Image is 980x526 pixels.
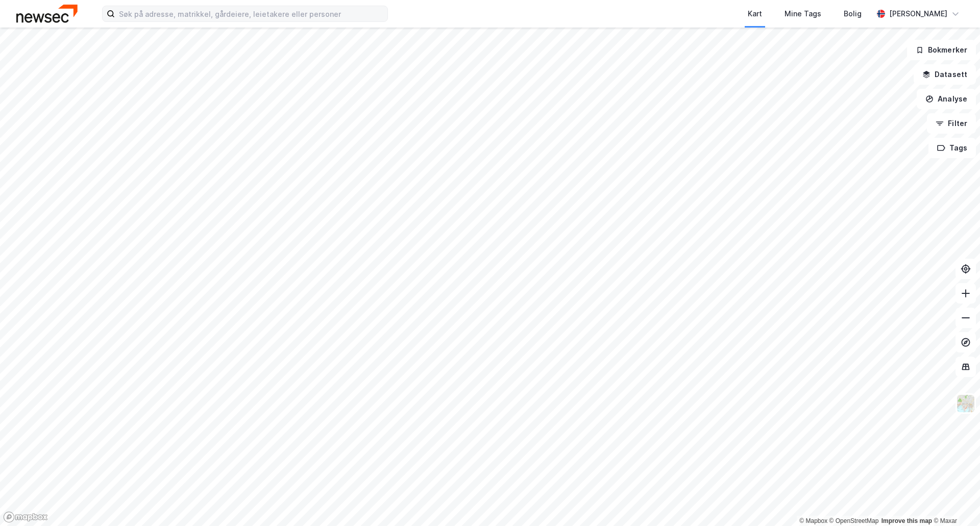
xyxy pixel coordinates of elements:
button: Bokmerker [907,40,976,60]
button: Filter [927,113,976,134]
input: Søk på adresse, matrikkel, gårdeiere, leietakere eller personer [115,6,387,21]
div: Kontrollprogram for chat [929,477,980,526]
a: Mapbox homepage [3,511,48,523]
img: Z [956,394,975,413]
iframe: Chat Widget [929,477,980,526]
button: Tags [928,138,976,158]
a: OpenStreetMap [829,517,879,524]
a: Mapbox [799,517,827,524]
div: [PERSON_NAME] [889,8,947,20]
a: Improve this map [881,517,932,524]
img: newsec-logo.f6e21ccffca1b3a03d2d.png [16,5,78,22]
button: Datasett [914,64,976,85]
div: Bolig [844,8,862,20]
button: Analyse [917,89,976,109]
div: Kart [748,8,762,20]
div: Mine Tags [785,8,821,20]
